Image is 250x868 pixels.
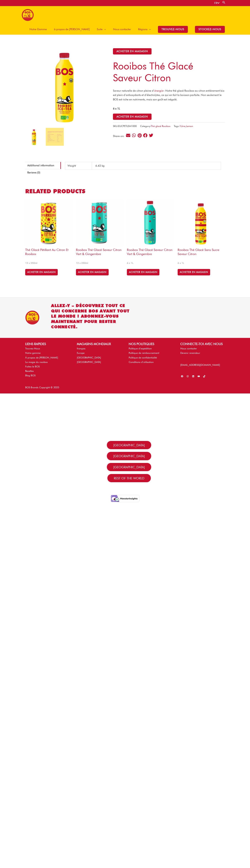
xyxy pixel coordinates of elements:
[111,495,139,502] img: Verified by MonsterInsights
[129,347,152,350] a: Politique d’expédition
[25,356,58,359] a: À propos de [PERSON_NAME]
[77,346,121,364] nav: MAGASINS MONDIAUX
[25,374,36,377] a: Blog BOS
[178,199,225,246] img: Rooibos Thé Glacé sans sucre Saveur Citron
[25,199,72,246] img: Thé glacé pétillant au citron et rooibos
[77,361,101,363] a: [GEOGRAPHIC_DATA]
[113,24,131,35] span: Nous contacter
[186,125,193,128] a: Lemon
[25,351,41,354] a: Notre gamme
[127,261,174,265] span: 6 x 1L
[127,246,174,260] h2: Rooibos thé glacé saveur citron vert & gingembre
[25,261,72,265] span: 12 x 250ml
[54,24,90,35] span: à propos de [PERSON_NAME]
[27,443,223,481] nav: Menu
[76,261,123,265] span: 12 x 250ml
[129,341,173,346] h2: NOS POLITIQUES
[25,370,34,372] a: Recettes
[51,303,133,330] h2: Allez-y – découvrez tout ce qui concerne BOS avant tout le monde ! Abonnez-vous maintenant pour r...
[77,341,121,346] h2: MAGASINS MONDIAUX
[191,24,228,35] a: stockez-nous
[27,402,223,412] h2: SELECT YOUR REGION
[154,89,163,92] a: énergie
[180,341,225,346] h2: Connecte-toi avec nous
[97,24,103,35] span: Suite
[222,1,226,4] a: Search button
[92,162,221,170] td: 6.42 kg
[174,124,193,128] span: Tags: ,
[110,24,135,35] a: Nous contacter
[178,246,225,260] h2: Rooibos Thé Glacé sans sucre Saveur Citron
[127,199,174,266] a: Rooibos thé glacé saveur citron vert & gingembre6 x 1L
[107,452,151,460] a: [GEOGRAPHIC_DATA]
[113,106,225,111] p: 6 x 1L
[25,341,70,346] h2: LIENS RAPIDES
[25,361,48,363] a: La magie du rooibos
[132,133,136,138] div: Share on whatsapp
[25,45,105,125] img: Rooibos Thé Glacé Saveur Citron
[65,162,92,170] th: Weight
[178,261,225,265] span: 6 x 1L
[25,188,225,195] h2: Related products
[113,48,152,54] button: ACHETER EN MAGASIN
[143,133,148,138] div: Share on facebook
[113,124,137,128] span: SKU:
[25,169,61,176] a: Reviews (0)
[25,310,39,325] img: BOS Ice Tea
[77,356,101,359] a: [GEOGRAPHIC_DATA]
[76,269,108,275] a: BUY IN STORE
[129,356,157,359] a: Politique de confidentialité
[25,365,40,368] a: Faites-le BOS
[180,363,220,366] a: [EMAIL_ADDRESS][DOMAIN_NAME]
[180,347,197,350] a: Nous contacter
[179,125,185,128] a: 1Litre
[76,246,123,260] h2: Rooibos thé glacé saveur citron vert & gingembre
[195,26,225,33] span: stockez-nous
[113,60,225,84] h1: Rooibos Thé Glacé Saveur Citron
[25,347,40,350] a: Trouvez-Nous
[25,269,58,275] a: BUY IN STORE
[129,346,173,364] nav: NOS POLITIQUES
[65,162,221,170] table: Product Details
[27,427,223,431] p: Please select your region first, before adding items to your basket.
[149,133,154,138] div: Share on twitter
[113,114,152,120] button: ACHETER EN MAGASIN
[77,351,85,354] a: Europe
[25,199,72,266] a: Thé glacé pétillant au citron et rooibos12 x 250ml
[113,135,126,138] div: Share on:
[26,24,50,35] a: Notre Gamme
[127,199,174,246] img: Rooibos thé glacé saveur citron vert & gingembre
[137,133,142,138] div: Share on pinterest
[129,351,159,354] a: Politique de remboursement
[118,125,137,128] span: EUCPETLEM1000
[180,346,225,355] nav: Connecte-toi avec nous
[214,1,219,5] a: FR
[77,347,85,350] a: français
[25,128,43,146] img: Rooibos Thé Glacé Saveur Citron
[140,124,170,128] span: Category:
[107,463,151,471] a: [GEOGRAPHIC_DATA]
[151,125,170,128] a: Thé glacé Rooibos
[178,199,225,266] a: Rooibos Thé Glacé sans sucre Saveur Citron6 x 1L
[22,385,125,390] div: BOS Brands Copyright © 2025
[127,269,159,275] a: BUY IN STORE
[178,269,210,275] a: BUY IN STORE
[27,417,223,422] p: Each region has a unique range of BOS products.
[126,133,131,138] div: Share on email
[129,361,154,363] a: Conditions d’utilisation
[138,24,147,35] span: Régions
[107,474,151,482] a: REST OF the World
[29,24,47,35] span: Notre Gamme
[46,128,64,146] img: Rooibos Thé Glacé Saveur Citron - Image 2
[25,346,70,378] nav: LIENS RAPIDES
[76,199,123,246] img: EU_BOS_250ml_L&G
[107,441,151,449] a: [GEOGRAPHIC_DATA]
[154,24,191,35] a: TROUVEZ-NOUS
[50,24,93,35] a: à propos de [PERSON_NAME]
[135,24,154,35] a: Régions
[158,26,188,33] span: TROUVEZ-NOUS
[25,246,72,260] h2: Thé glacé pétillant au citron et rooibos
[93,24,110,35] a: Suite
[22,9,34,21] img: BOS logo finals-200px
